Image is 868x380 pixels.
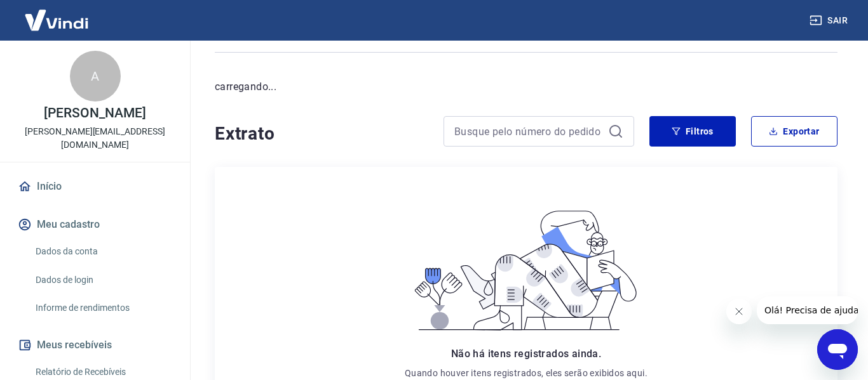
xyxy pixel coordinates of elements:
span: Não há itens registrados ainda. [451,348,601,360]
button: Exportar [751,116,837,147]
span: Olá! Precisa de ajuda? [8,9,107,19]
button: Meu cadastro [15,211,175,239]
button: Filtros [649,116,736,147]
iframe: Mensagem da empresa [757,296,858,324]
a: Dados da conta [31,239,175,265]
img: Vindi [15,1,98,39]
p: [PERSON_NAME][EMAIL_ADDRESS][DOMAIN_NAME] [10,125,180,152]
iframe: Fechar mensagem [726,299,752,324]
h4: Extrato [215,121,428,147]
iframe: Botão para abrir a janela de mensagens [817,329,858,370]
button: Sair [807,9,853,32]
a: Informe de rendimentos [31,295,175,321]
p: carregando... [215,79,837,95]
a: Dados de login [31,267,175,293]
a: Início [15,173,175,200]
input: Busque pelo número do pedido [454,122,603,141]
button: Meus recebíveis [15,331,175,359]
p: [PERSON_NAME] [44,107,146,120]
div: A [70,51,121,102]
p: Quando houver itens registrados, eles serão exibidos aqui. [405,367,648,379]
